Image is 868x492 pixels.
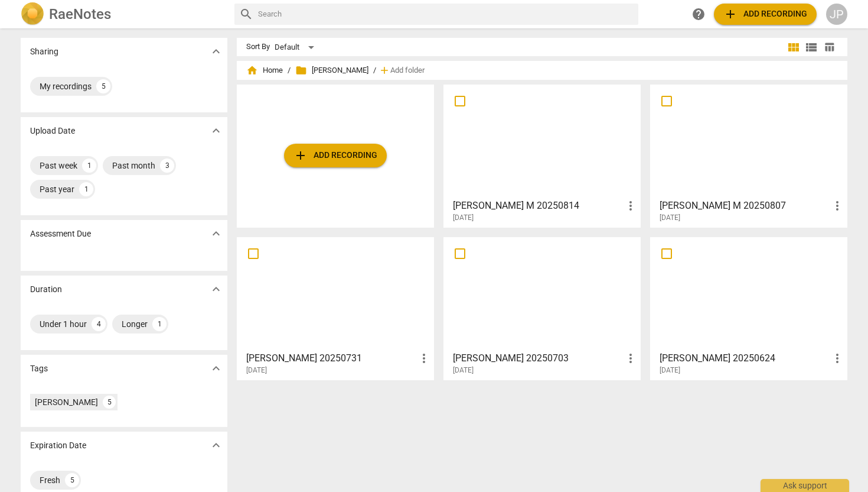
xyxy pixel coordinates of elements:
div: 1 [79,182,93,196]
button: Show more [207,225,225,242]
a: [PERSON_NAME] 20250703[DATE] [448,241,637,375]
span: [PERSON_NAME] [295,64,368,76]
span: [DATE] [453,365,474,376]
span: search [239,7,253,21]
button: Upload [284,144,387,167]
button: Show more [207,122,225,140]
h2: RaeNotes [49,6,111,22]
div: 1 [82,158,96,173]
h3: Kate M 20250814 [453,199,624,213]
button: Table view [820,38,838,56]
div: 5 [65,473,79,487]
span: more_vert [830,199,844,213]
span: view_module [787,40,801,54]
span: home [246,64,258,76]
div: Under 1 hour [40,318,87,330]
button: Show more [207,360,225,377]
span: add [723,7,738,21]
div: [PERSON_NAME] [35,396,98,408]
span: expand_more [209,44,223,59]
span: more_vert [417,351,431,365]
span: more_vert [624,199,638,213]
p: Duration [30,283,62,296]
span: table_chart [824,41,835,53]
a: [PERSON_NAME] 20250731[DATE] [241,241,430,375]
div: Sort By [246,43,270,51]
button: Show more [207,280,225,298]
span: Add folder [390,66,425,75]
span: Add recording [293,148,377,163]
button: List view [802,38,820,56]
div: 4 [92,317,106,331]
div: Past year [40,183,74,195]
span: more_vert [830,351,844,365]
h3: Kate M 20250703 [453,351,624,365]
span: add [378,64,390,76]
span: [DATE] [660,213,680,223]
span: expand_more [209,124,223,138]
span: folder [295,64,307,76]
a: LogoRaeNotes [21,2,225,26]
button: Show more [207,43,225,60]
span: expand_more [209,361,223,376]
a: [PERSON_NAME] M 20250814[DATE] [448,89,637,222]
input: Search [258,5,634,24]
div: 1 [152,317,167,331]
div: Fresh [40,474,60,486]
span: view_list [804,40,818,54]
div: 3 [160,158,174,173]
h3: Kate M 20250624 [660,351,830,365]
div: 5 [96,79,110,93]
div: Ask support [761,479,849,492]
span: / [288,66,291,75]
span: expand_more [209,282,223,296]
span: Home [246,64,283,76]
div: Default [275,38,318,57]
button: Upload [714,4,817,25]
span: / [373,66,376,75]
span: expand_more [209,226,223,241]
span: Add recording [723,7,807,21]
span: [DATE] [453,213,474,223]
p: Upload Date [30,125,75,137]
div: Past month [112,160,155,171]
p: Expiration Date [30,439,86,452]
a: [PERSON_NAME] 20250624[DATE] [654,241,843,375]
img: Logo [21,2,44,26]
a: [PERSON_NAME] M 20250807[DATE] [654,89,843,222]
h3: Kate M 20250807 [660,199,830,213]
p: Tags [30,362,48,375]
span: [DATE] [246,365,267,376]
p: Assessment Due [30,228,91,240]
span: help [691,7,706,21]
h3: Kate M 20250731 [246,351,417,365]
span: more_vert [624,351,638,365]
span: [DATE] [660,365,680,376]
div: Past week [40,160,77,171]
div: My recordings [40,80,92,92]
span: add [293,148,308,163]
p: Sharing [30,46,58,58]
span: expand_more [209,438,223,452]
button: Show more [207,436,225,454]
button: Tile view [785,38,802,56]
div: Longer [122,318,148,330]
div: 5 [103,396,116,409]
button: JP [826,4,847,25]
a: Help [688,4,709,25]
